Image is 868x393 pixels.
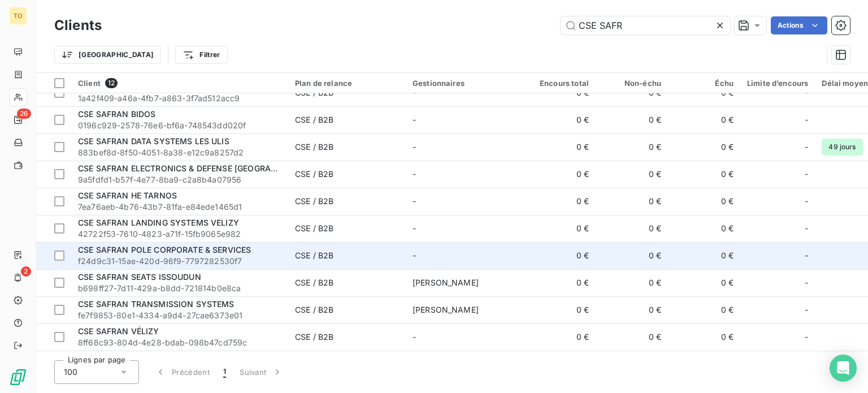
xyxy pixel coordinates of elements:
[805,331,808,343] span: -
[78,93,281,104] span: 1a42f409-a46a-4fb7-a863-3f7ad512acc9
[668,215,740,242] td: 0 €
[668,106,740,133] td: 0 €
[413,305,479,314] span: [PERSON_NAME]
[805,304,808,316] span: -
[78,228,281,240] span: 42722f53-7610-4823-a71f-15fb9065e982
[668,296,740,323] td: 0 €
[21,266,31,277] span: 2
[295,277,333,288] div: CSE / B2B
[9,111,27,129] a: 26
[295,141,333,153] div: CSE / B2B
[561,16,730,34] input: Rechercher
[668,269,740,296] td: 0 €
[805,114,808,126] span: -
[295,196,333,207] div: CSE / B2B
[148,360,216,384] button: Précédent
[805,277,808,288] span: -
[295,169,333,180] div: CSE / B2B
[596,323,668,351] td: 0 €
[78,174,281,185] span: 9a5fdfd1-b57f-4e77-8ba9-c2a8b4a07956
[523,296,596,323] td: 0 €
[216,360,233,384] button: 1
[17,109,31,119] span: 26
[596,215,668,242] td: 0 €
[413,142,416,152] span: -
[668,242,740,269] td: 0 €
[523,323,596,351] td: 0 €
[596,296,668,323] td: 0 €
[78,272,201,282] span: CSE SAFRAN SEATS ISSOUDUN
[805,250,808,261] span: -
[596,161,668,188] td: 0 €
[78,191,177,200] span: CSE SAFRAN HE TARNOS
[295,79,399,88] div: Plan de relance
[596,106,668,133] td: 0 €
[105,78,118,88] span: 12
[78,79,101,88] span: Client
[78,201,281,213] span: 7ea76aeb-4b76-43b7-81fa-e84ede1465d1
[64,366,77,378] span: 100
[295,114,333,126] div: CSE / B2B
[822,139,862,156] span: 49 jours
[78,283,281,294] span: b698ff27-7d11-429a-b8dd-721814b0e8ca
[295,304,333,316] div: CSE / B2B
[413,223,416,233] span: -
[523,188,596,215] td: 0 €
[668,133,740,161] td: 0 €
[596,133,668,161] td: 0 €
[78,136,229,146] span: CSE SAFRAN DATA SYSTEMS LES ULIS
[596,242,668,269] td: 0 €
[805,169,808,180] span: -
[78,337,281,348] span: 8ff68c93-804d-4e28-bdab-098b47cd759c
[295,223,333,234] div: CSE / B2B
[668,161,740,188] td: 0 €
[805,196,808,207] span: -
[771,16,827,34] button: Actions
[530,79,589,88] div: Encours total
[413,169,416,179] span: -
[523,161,596,188] td: 0 €
[295,250,333,261] div: CSE / B2B
[523,106,596,133] td: 0 €
[805,141,808,153] span: -
[805,223,808,234] span: -
[78,310,281,321] span: fe7f9853-80e1-4334-a9d4-27cae6373e01
[523,242,596,269] td: 0 €
[747,79,808,88] div: Limite d’encours
[78,109,155,119] span: CSE SAFRAN BIDOS
[78,163,316,173] span: CSE SAFRAN ELECTRONICS & DEFENSE [GEOGRAPHIC_DATA]
[175,46,227,64] button: Filtrer
[413,79,517,88] div: Gestionnaires
[78,147,281,158] span: 883bef8d-8f50-4051-8a38-e12c9a8257d2
[54,15,102,36] h3: Clients
[413,251,416,260] span: -
[830,355,857,382] div: Open Intercom Messenger
[413,115,416,124] span: -
[602,79,661,88] div: Non-échu
[78,326,159,336] span: CSE SAFRAN VÉLIZY
[413,196,416,206] span: -
[223,366,226,378] span: 1
[78,256,281,267] span: f24d9c31-15ae-420d-96f9-7797282530f7
[78,120,281,131] span: 0196c929-2578-76e6-bf6a-748543dd020f
[78,245,251,254] span: CSE SAFRAN POLE CORPORATE & SERVICES
[668,323,740,351] td: 0 €
[54,46,161,64] button: [GEOGRAPHIC_DATA]
[523,269,596,296] td: 0 €
[413,278,479,287] span: [PERSON_NAME]
[596,188,668,215] td: 0 €
[596,269,668,296] td: 0 €
[668,188,740,215] td: 0 €
[9,368,27,386] img: Logo LeanPay
[413,332,416,342] span: -
[9,7,27,25] div: TO
[233,360,290,384] button: Suivant
[78,299,235,309] span: CSE SAFRAN TRANSMISSION SYSTEMS
[523,133,596,161] td: 0 €
[675,79,734,88] div: Échu
[523,215,596,242] td: 0 €
[295,331,333,343] div: CSE / B2B
[78,218,239,227] span: CSE SAFRAN LANDING SYSTEMS VELIZY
